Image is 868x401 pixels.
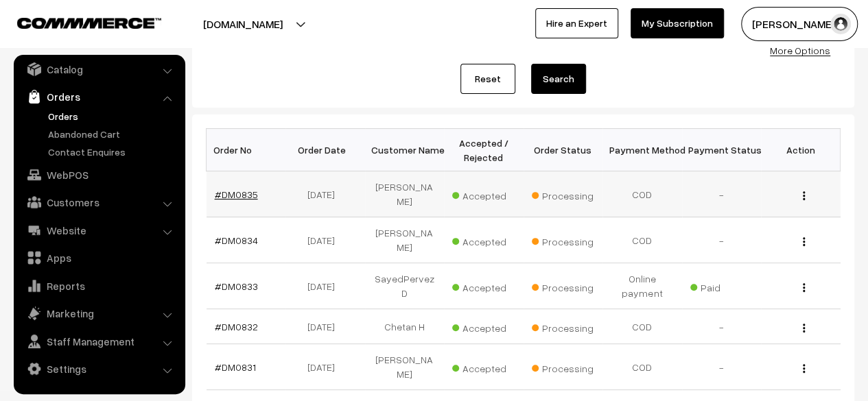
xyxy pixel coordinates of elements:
a: Hire an Expert [535,8,618,38]
img: Menu [803,237,805,246]
span: Accepted [452,185,521,203]
td: [PERSON_NAME] [365,171,445,217]
img: Menu [803,364,805,373]
a: Orders [17,84,180,109]
a: #DM0833 [215,280,258,292]
th: Accepted / Rejected [444,129,524,171]
td: - [682,217,762,263]
img: Menu [803,191,805,200]
span: Accepted [452,277,521,295]
span: Accepted [452,231,521,249]
button: [DOMAIN_NAME] [155,7,331,41]
a: Apps [17,245,180,270]
img: Menu [803,283,805,292]
a: #DM0831 [215,361,256,373]
a: My Subscription [631,8,724,38]
td: SayedPervez D [365,263,445,309]
span: Processing [532,277,600,295]
a: Orders [45,109,180,123]
th: Payment Status [682,129,762,171]
a: Contact Enquires [45,145,180,159]
td: [PERSON_NAME] [365,217,445,263]
span: Processing [532,317,600,335]
a: Reports [17,274,180,298]
td: COD [602,171,682,217]
td: - [682,344,762,390]
td: Online payment [602,263,682,309]
th: Payment Method [602,129,682,171]
td: [DATE] [285,309,365,344]
a: WebPOS [17,162,180,187]
span: Accepted [452,317,521,335]
th: Action [761,129,841,171]
td: COD [602,309,682,344]
img: Menu [803,324,805,332]
button: [PERSON_NAME] [741,7,858,41]
th: Order Status [524,129,603,171]
button: Search [531,64,586,94]
span: Processing [532,358,600,376]
td: COD [602,217,682,263]
th: Customer Name [365,129,445,171]
td: Chetan H [365,309,445,344]
a: #DM0835 [215,189,258,200]
td: - [682,309,762,344]
th: Order No [207,129,286,171]
td: [DATE] [285,217,365,263]
td: [DATE] [285,344,365,390]
a: Abandoned Cart [45,127,180,141]
a: Settings [17,356,180,381]
td: COD [602,344,682,390]
span: Accepted [452,358,521,376]
a: More Options [770,45,830,56]
td: - [682,171,762,217]
a: Website [17,218,180,243]
td: [DATE] [285,263,365,309]
a: Reset [460,64,515,94]
a: #DM0834 [215,234,258,246]
a: COMMMERCE [17,14,137,30]
span: Processing [532,231,600,249]
img: COMMMERCE [17,18,161,28]
span: Processing [532,185,600,203]
a: #DM0832 [215,321,258,332]
th: Order Date [285,129,365,171]
img: user [830,14,851,34]
a: Staff Management [17,329,180,354]
td: [DATE] [285,171,365,217]
a: Catalog [17,57,180,82]
td: [PERSON_NAME] [365,344,445,390]
a: Marketing [17,301,180,326]
a: Customers [17,190,180,215]
span: Paid [690,277,759,295]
